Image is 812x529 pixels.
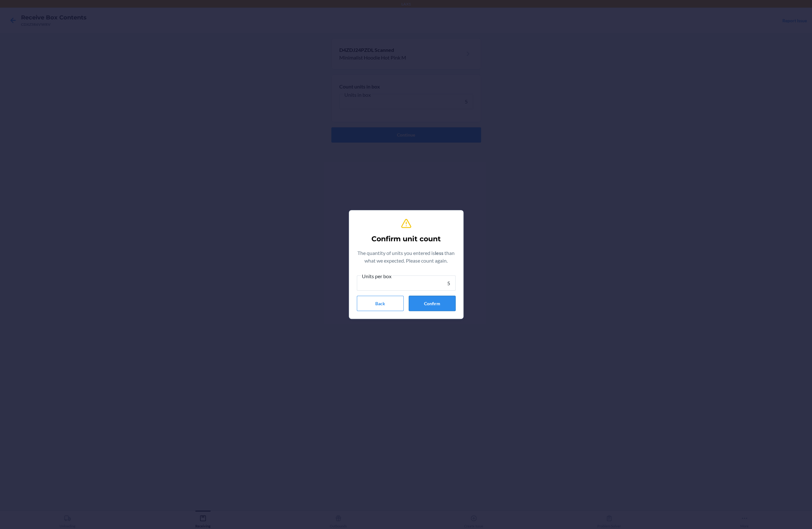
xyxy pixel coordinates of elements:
[409,296,456,311] button: Confirm
[371,234,441,244] h2: Confirm unit count
[357,249,456,264] p: The quantity of units you entered is than what we expected. Please count again.
[435,250,444,256] b: less
[357,296,404,311] button: Back
[357,275,456,291] input: Units per box
[361,273,392,279] span: Units per box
